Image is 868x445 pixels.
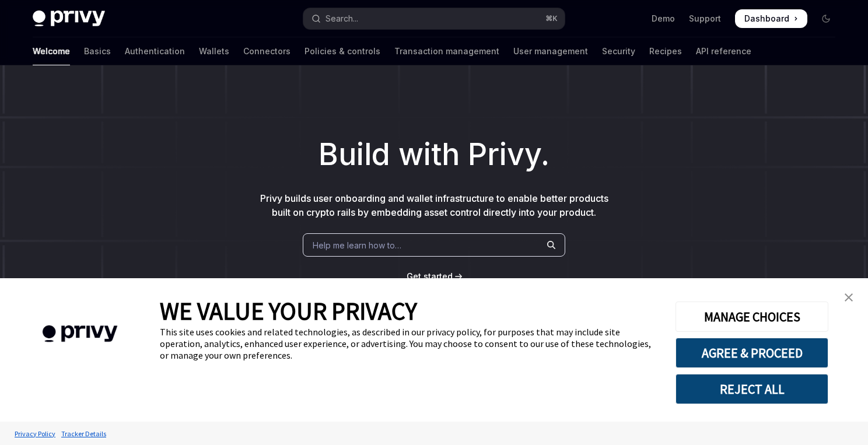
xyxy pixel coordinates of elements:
[649,37,682,65] a: Recipes
[744,13,789,24] span: Dashboard
[735,9,807,28] a: Dashboard
[837,286,860,309] a: close banner
[304,37,380,65] a: Policies & controls
[545,14,558,23] span: ⌘ K
[817,9,835,28] button: Toggle dark mode
[199,37,229,65] a: Wallets
[675,374,828,404] button: REJECT ALL
[394,37,499,65] a: Transaction management
[845,293,853,302] img: close banner
[33,10,105,27] img: dark logo
[602,37,635,65] a: Security
[407,271,453,282] a: Get started
[689,13,721,24] a: Support
[12,423,58,444] a: Privacy Policy
[513,37,588,65] a: User management
[84,37,111,65] a: Basics
[58,423,109,444] a: Tracker Details
[160,296,417,326] span: WE VALUE YOUR PRIVACY
[675,338,828,368] button: AGREE & PROCEED
[33,37,70,65] a: Welcome
[243,37,290,65] a: Connectors
[303,8,565,29] button: Open search
[407,271,453,281] span: Get started
[260,192,608,218] span: Privy builds user onboarding and wallet infrastructure to enable better products built on crypto ...
[696,37,751,65] a: API reference
[675,302,828,332] button: MANAGE CHOICES
[125,37,185,65] a: Authentication
[652,13,675,24] a: Demo
[160,326,658,361] div: This site uses cookies and related technologies, as described in our privacy policy, for purposes...
[19,132,849,177] h1: Build with Privy.
[325,12,358,26] div: Search...
[17,309,142,359] img: company logo
[313,239,401,251] span: Help me learn how to…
